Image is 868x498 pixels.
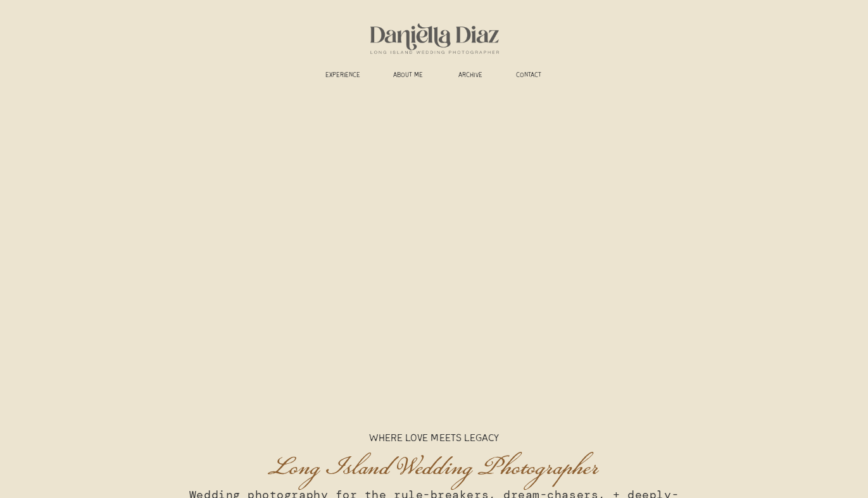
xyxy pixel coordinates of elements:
a: experience [320,71,367,81]
h1: Long Island Wedding Photographer [191,451,678,479]
p: Where Love Meets Legacy [339,432,529,446]
a: CONTACT [509,71,549,81]
a: ABOUT ME [385,71,432,81]
a: ARCHIVE [451,71,491,81]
